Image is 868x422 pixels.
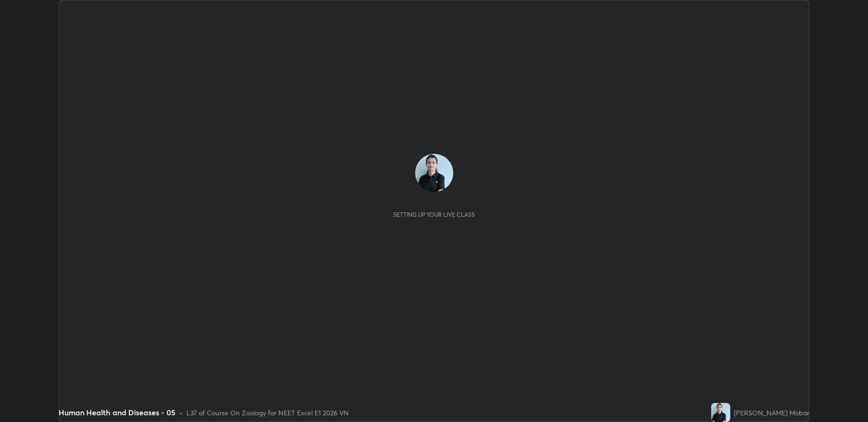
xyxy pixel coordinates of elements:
[393,211,475,218] div: Setting up your live class
[415,154,453,192] img: f9e8998792e74df79d03c3560c669755.jpg
[734,408,809,418] div: [PERSON_NAME] Mobar
[59,407,175,418] div: Human Health and Diseases - 05
[711,403,730,422] img: f9e8998792e74df79d03c3560c669755.jpg
[186,408,349,418] div: L37 of Course On Zoology for NEET Excel E1 2026 VN
[179,408,183,418] div: •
